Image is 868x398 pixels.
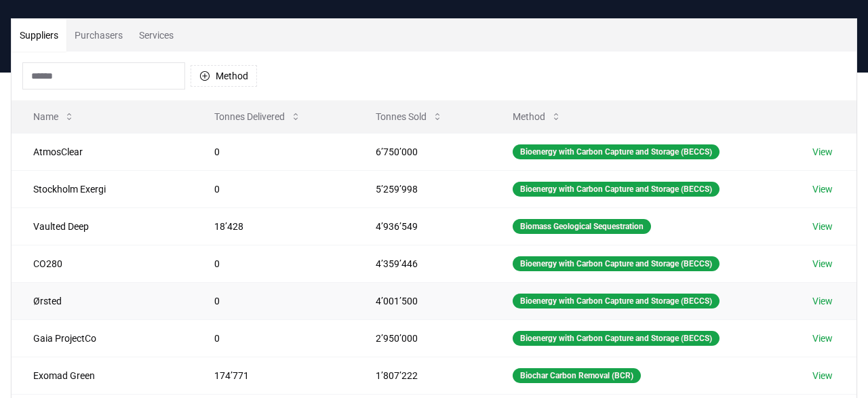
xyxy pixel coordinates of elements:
[22,103,85,130] button: Name
[354,170,491,207] td: 5’259’998
[365,103,454,130] button: Tonnes Sold
[193,357,354,394] td: 174’771
[12,170,193,207] td: Stockholm Exergi
[193,207,354,245] td: 18’428
[191,65,257,87] button: Method
[812,294,833,308] a: View
[12,357,193,394] td: Exomad Green
[354,282,491,319] td: 4’001’500
[193,170,354,207] td: 0
[812,145,833,159] a: View
[513,368,641,383] div: Biochar Carbon Removal (BCR)
[513,331,719,346] div: Bioenergy with Carbon Capture and Storage (BECCS)
[812,182,833,196] a: View
[66,19,131,52] button: Purchasers
[12,245,193,282] td: CO280
[354,133,491,170] td: 6’750’000
[513,182,719,197] div: Bioenergy with Carbon Capture and Storage (BECCS)
[513,256,719,271] div: Bioenergy with Carbon Capture and Storage (BECCS)
[354,357,491,394] td: 1’807’222
[193,282,354,319] td: 0
[354,207,491,245] td: 4’936’549
[354,245,491,282] td: 4’359’446
[203,103,312,130] button: Tonnes Delivered
[193,245,354,282] td: 0
[12,207,193,245] td: Vaulted Deep
[812,257,833,271] a: View
[193,133,354,170] td: 0
[513,144,719,159] div: Bioenergy with Carbon Capture and Storage (BECCS)
[12,319,193,357] td: Gaia ProjectCo
[513,294,719,309] div: Bioenergy with Carbon Capture and Storage (BECCS)
[354,319,491,357] td: 2’950’000
[193,319,354,357] td: 0
[812,220,833,233] a: View
[131,19,182,52] button: Services
[12,133,193,170] td: AtmosClear
[812,369,833,382] a: View
[812,332,833,345] a: View
[12,19,66,52] button: Suppliers
[513,219,651,234] div: Biomass Geological Sequestration
[502,103,572,130] button: Method
[12,282,193,319] td: Ørsted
